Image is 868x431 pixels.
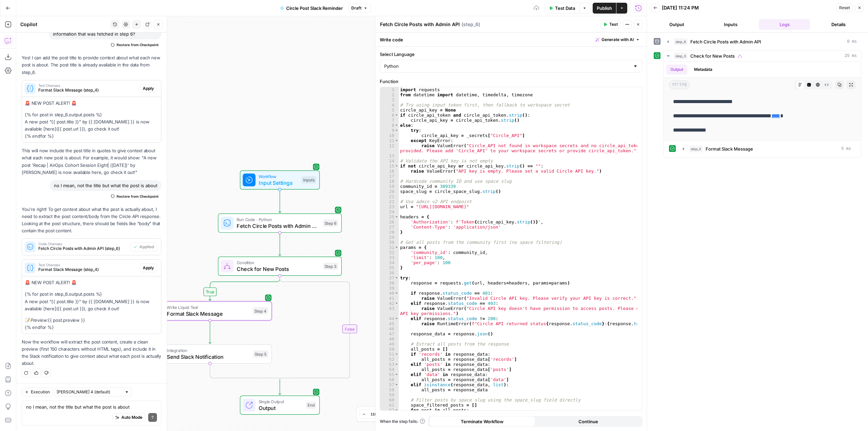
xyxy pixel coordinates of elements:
span: 5 ms [841,146,851,152]
button: Apply [140,263,157,272]
div: ConditionCheck for New PostsStep 3 [218,257,342,276]
span: Circle Post Slack Reminder [286,5,343,12]
button: Reset [836,3,853,12]
div: 30 [380,240,399,245]
div: 23 [380,204,399,209]
span: Toggle code folding, rows 62 through 66 [395,408,398,413]
div: 35 [380,265,399,270]
div: 12 [380,143,399,153]
div: 46 [380,326,399,331]
div: End [306,401,316,409]
span: step_4 [689,145,703,152]
div: Copilot [20,21,108,28]
span: Toggle code folding, rows 37 through 124 [395,275,398,280]
div: 3 [380,97,399,102]
span: Continue [578,418,598,425]
span: Format Slack Message [706,145,753,152]
label: Function [380,78,643,85]
div: 29 [380,235,399,240]
span: Format Slack Message (step_4) [38,267,137,273]
div: 33 [380,255,399,260]
div: 19 [380,184,399,189]
span: Toggle code folding, rows 55 through 56 [395,372,398,377]
div: 45 [380,321,399,326]
button: 0 ms [664,36,861,47]
div: 8 [380,123,399,128]
div: 27 [380,224,399,230]
span: Toggle code folding, rows 8 through 12 [395,123,398,128]
div: 57 [380,382,399,387]
div: 4 [380,102,399,107]
p: Now the workflow will extract the post content, create a clean preview (first 150 characters with... [22,338,161,367]
button: Logs [759,19,810,30]
div: 25 [380,214,399,219]
p: You're right! To get context about what the post is actually about, I need to extract the post co... [22,206,161,235]
button: 25 ms [664,51,861,61]
span: Check for New Posts [690,53,735,59]
div: 28 [380,230,399,235]
button: Apply [140,84,157,93]
div: 2 [380,92,399,97]
div: 51 [380,352,399,357]
div: 58 [380,387,399,392]
button: Generate with AI [593,35,643,44]
span: Restore from Checkpoint [117,42,159,47]
div: 18 [380,179,399,184]
span: step_6 [674,38,688,45]
g: Edge from step_3 to step_3-conditional-end [280,276,350,382]
span: Applied [139,244,154,250]
span: Toggle code folding, rows 44 through 45 [395,316,398,321]
div: no I mean, not the title but what the post is about [50,180,161,191]
button: Applied [130,242,157,251]
div: 43 [380,306,399,316]
p: This will now include the post title in quotes to give context about what each new post is about.... [22,147,161,176]
div: 24 [380,209,399,214]
div: 62 [380,408,399,413]
span: step_3 [674,53,688,59]
span: Code Changes [38,242,127,246]
p: 🚨 NEW POST ALERT! 🚨 [25,279,158,286]
div: 60 [380,397,399,403]
div: Step 6 [323,219,338,227]
div: 7 [380,118,399,123]
div: 37 [380,275,399,280]
span: Draft [351,5,361,11]
div: 55 [380,372,399,377]
span: Fetch Circle Posts with Admin API [237,222,320,230]
span: Send Slack Notification [167,353,250,361]
span: Toggle code folding, rows 15 through 16 [395,163,398,169]
div: 61 [380,403,399,408]
div: Step 4 [253,307,268,314]
a: When the step fails: [380,418,425,425]
div: 49 [380,341,399,347]
span: Format Slack Message (step_4) [38,87,137,93]
button: Output [666,64,687,75]
span: Output [259,404,303,412]
button: Details [813,19,864,30]
em: Preview: [30,317,48,323]
div: 50 [380,347,399,352]
div: Write Liquid TextFormat Slack MessageStep 4 [148,301,272,321]
div: 22 [380,199,399,204]
span: Execution [31,389,50,395]
input: Claude Sonnet 4 (default) [57,389,122,395]
div: 25 ms [664,62,861,157]
button: Test Data [545,3,579,14]
span: Apply [143,85,154,92]
div: 52 [380,357,399,362]
span: Toggle code folding, rows 42 through 43 [395,301,398,306]
span: Reset [839,5,850,11]
span: 0 ms [847,39,857,45]
g: Edge from step_4 to step_5 [209,320,211,344]
div: 36 [380,270,399,275]
div: Write code [376,33,647,46]
div: 16 [380,169,399,174]
input: Python [384,63,630,70]
div: 56 [380,377,399,382]
button: Restore from Checkpoint [108,192,161,200]
span: Generate with AI [601,37,634,43]
span: Toggle code folding, rows 31 through 35 [395,245,398,250]
button: Execution [22,388,53,396]
span: ( step_6 ) [461,21,480,28]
